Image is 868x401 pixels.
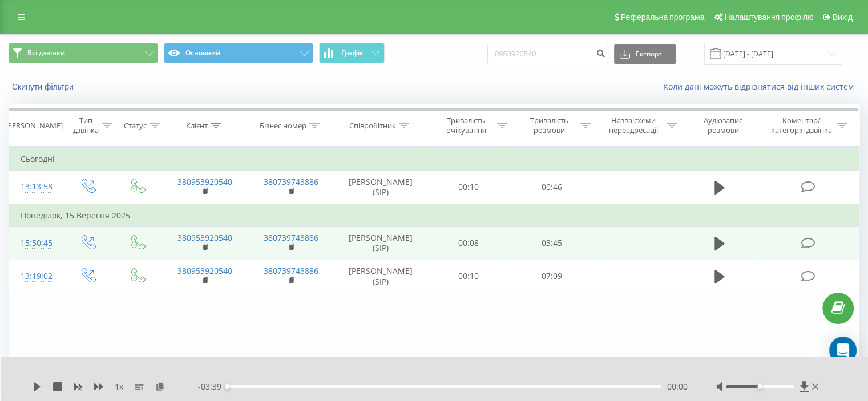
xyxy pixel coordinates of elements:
a: 380953920540 [177,176,232,187]
span: - 03:39 [198,381,227,392]
span: 00:00 [667,381,688,392]
div: Accessibility label [225,384,229,389]
div: Open Intercom Messenger [829,337,857,364]
div: Тип дзвінка [72,116,99,135]
div: 13:13:58 [21,176,51,198]
button: Основний [164,43,313,63]
div: Співробітник [349,121,396,131]
span: Вихід [833,13,853,22]
a: 380739743886 [264,265,318,276]
div: Аудіозапис розмови [690,116,757,135]
button: Графік [319,43,385,63]
td: [PERSON_NAME] (SIP) [334,260,427,293]
td: 00:08 [427,226,510,260]
span: Реферальна програма [621,13,705,22]
a: Коли дані можуть відрізнятися вiд інших систем [663,81,859,92]
span: Всі дзвінки [27,48,65,58]
div: 13:19:02 [21,265,51,287]
td: 07:09 [510,260,593,293]
button: Всі дзвінки [9,43,158,63]
div: [PERSON_NAME] [5,121,63,131]
div: 15:50:45 [21,232,51,254]
button: Експорт [614,44,676,64]
td: Понеділок, 15 Вересня 2025 [9,204,859,227]
div: Статус [124,121,147,131]
a: 380739743886 [264,232,318,243]
td: Сьогодні [9,148,859,171]
a: 380739743886 [264,176,318,187]
div: Коментар/категорія дзвінка [768,116,834,135]
div: Тривалість очікування [438,116,495,135]
td: 00:46 [510,171,593,204]
div: Accessibility label [757,384,762,389]
td: [PERSON_NAME] (SIP) [334,171,427,204]
div: Назва схеми переадресації [604,116,664,135]
div: Тривалість розмови [520,116,578,135]
a: 380953920540 [177,232,232,243]
td: 00:10 [427,260,510,293]
span: 1 x [115,381,123,392]
div: Бізнес номер [260,121,306,131]
a: 380953920540 [177,265,232,276]
td: 03:45 [510,226,593,260]
span: Налаштування профілю [724,13,813,22]
div: Клієнт [186,121,208,131]
button: Скинути фільтри [9,82,79,92]
input: Пошук за номером [487,44,608,64]
td: 00:10 [427,171,510,204]
td: [PERSON_NAME] (SIP) [334,226,427,260]
span: Графік [341,49,364,57]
